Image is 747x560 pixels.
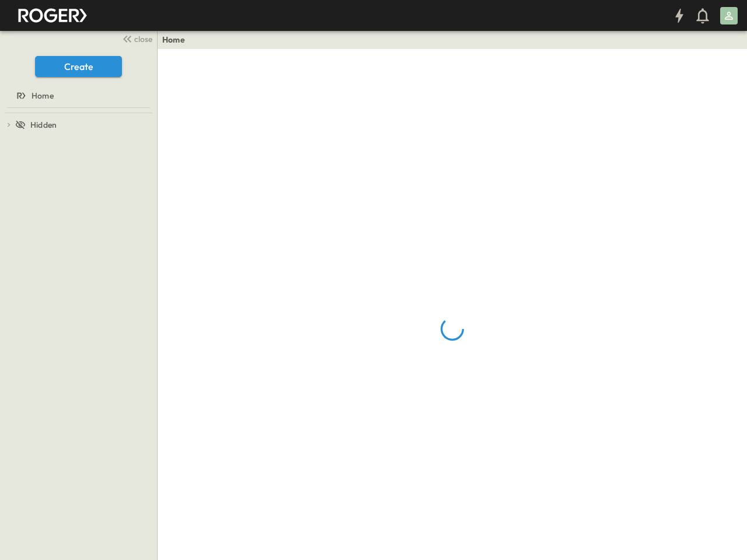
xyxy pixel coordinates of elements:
nav: breadcrumbs [162,34,192,45]
button: close [117,30,155,47]
a: Home [2,87,152,104]
span: Home [32,90,54,101]
button: Create [35,56,122,77]
span: close [134,33,152,45]
span: Hidden [30,119,57,131]
a: Home [162,34,185,45]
